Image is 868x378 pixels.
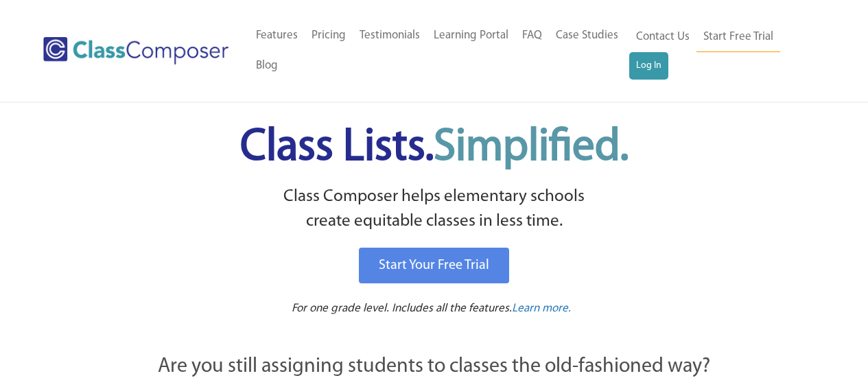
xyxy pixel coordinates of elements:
[353,21,427,51] a: Testimonials
[629,22,696,52] a: Contact Us
[549,21,625,51] a: Case Studies
[240,126,629,170] span: Class Lists.
[515,21,549,51] a: FAQ
[249,51,285,81] a: Blog
[82,185,786,235] p: Class Composer helps elementary schools create equitable classes in less time.
[512,300,571,318] a: Learn more.
[249,21,629,81] nav: Header Menu
[43,37,228,64] img: Class Composer
[292,303,512,314] span: For one grade level. Includes all the features.
[305,21,353,51] a: Pricing
[696,22,780,53] a: Start Free Trial
[434,126,629,170] span: Simplified.
[359,248,509,283] a: Start Your Free Trial
[427,21,515,51] a: Learning Portal
[379,259,489,272] span: Start Your Free Trial
[629,52,668,80] a: Log In
[512,303,571,314] span: Learn more.
[629,22,814,80] nav: Header Menu
[249,21,305,51] a: Features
